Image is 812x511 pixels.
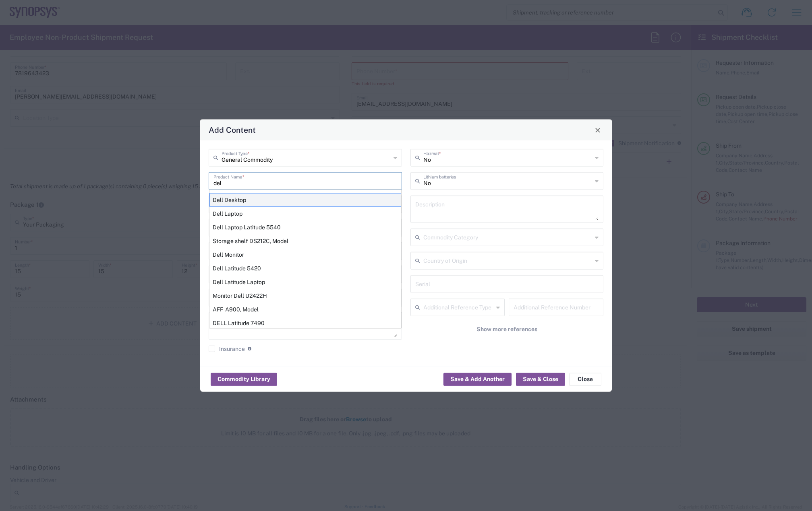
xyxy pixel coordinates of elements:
[209,193,401,207] div: Dell Desktop
[209,303,401,316] div: AFF-A900, Model
[209,207,401,220] div: Dell Laptop
[209,346,245,352] label: Insurance
[443,373,512,385] button: Save & Add Another
[209,124,256,136] h4: Add Content
[209,316,401,330] div: DELL Latitude 7490
[209,248,401,262] div: Dell Monitor
[209,234,401,248] div: Storage shelf DS212C, Model
[209,275,401,289] div: Dell Latitude Laptop
[476,326,537,333] span: Show more references
[209,220,401,234] div: Dell Laptop Latitude 5540
[592,124,603,136] button: Close
[516,373,565,385] button: Save & Close
[211,373,277,385] button: Commodity Library
[209,289,401,303] div: Monitor Dell U2422H
[569,373,601,385] button: Close
[209,262,401,275] div: Dell Latitude 5420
